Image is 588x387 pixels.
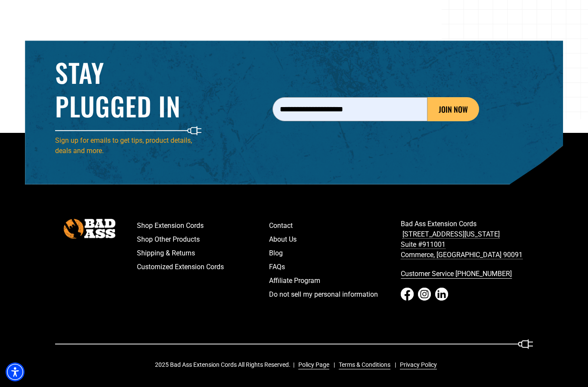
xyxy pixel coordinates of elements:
[418,288,431,301] a: Instagram - open in a new tab
[6,362,25,381] div: Accessibility Menu
[269,274,401,288] a: Affiliate Program
[269,233,401,246] a: About Us
[137,246,269,260] a: Shipping & Returns
[137,233,269,246] a: Shop Other Products
[269,288,401,301] a: Do not sell my personal information
[137,219,269,233] a: Shop Extension Cords
[335,360,390,369] a: Terms & Conditions
[269,260,401,274] a: FAQs
[137,260,269,274] a: Customized Extension Cords
[295,360,329,369] a: Policy Page
[435,288,448,301] a: LinkedIn - open in a new tab
[269,219,401,233] a: Contact
[55,135,206,156] p: Sign up for emails to get tips, product details, deals and more.
[401,267,533,281] a: call 833-674-1699
[272,97,427,121] input: Email
[396,360,437,369] a: Privacy Policy
[401,288,414,301] a: Facebook - open in a new tab
[401,219,533,260] p: Bad Ass Extension Cords
[55,55,206,123] h2: Stay Plugged In
[64,219,115,238] img: Bad Ass Extension Cords
[155,360,443,369] div: 2025 Bad Ass Extension Cords All Rights Reserved.
[269,246,401,260] a: Blog
[427,97,479,121] button: JOIN NOW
